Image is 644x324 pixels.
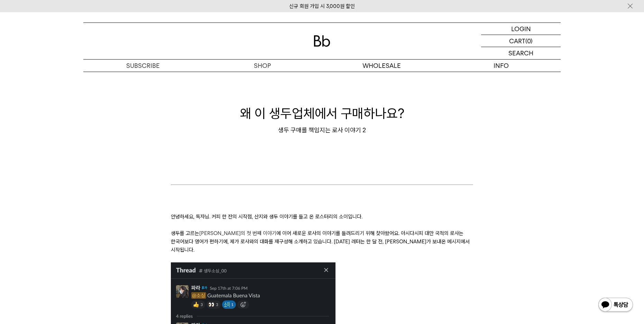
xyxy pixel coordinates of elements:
[171,213,473,221] p: 안녕하세요, 독자님. 커피 한 잔의 시작점, 산지와 생두 이야기를 들고 온 로스터리의 소이입니다.
[525,35,533,47] p: (0)
[441,60,561,72] p: INFO
[83,104,561,123] h1: 왜 이 생두업체에서 구매하나요?
[509,35,525,47] p: CART
[171,229,473,254] p: 생두를 고르는 에 이어 새로운 로사의 이야기를 들려드리기 위해 찾아왔어요. 아시다시피 대만 국적의 로사는 한국어보다 영어가 편하기에, 제가 로사와의 대화를 재구성해 소개하고 ...
[314,35,330,47] img: 로고
[83,126,561,134] div: 생두 구매를 책임지는 로사 이야기 2
[481,35,561,47] a: CART (0)
[481,23,561,35] a: LOGIN
[289,3,355,9] a: 신규 회원 가입 시 3,000원 할인
[322,60,441,72] p: WHOLESALE
[508,47,533,59] p: SEARCH
[199,230,276,236] a: [PERSON_NAME]의 첫 번째 이야기
[83,60,203,72] a: SUBSCRIBE
[511,23,531,35] p: LOGIN
[598,297,634,314] img: 카카오톡 채널 1:1 채팅 버튼
[203,60,322,72] a: SHOP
